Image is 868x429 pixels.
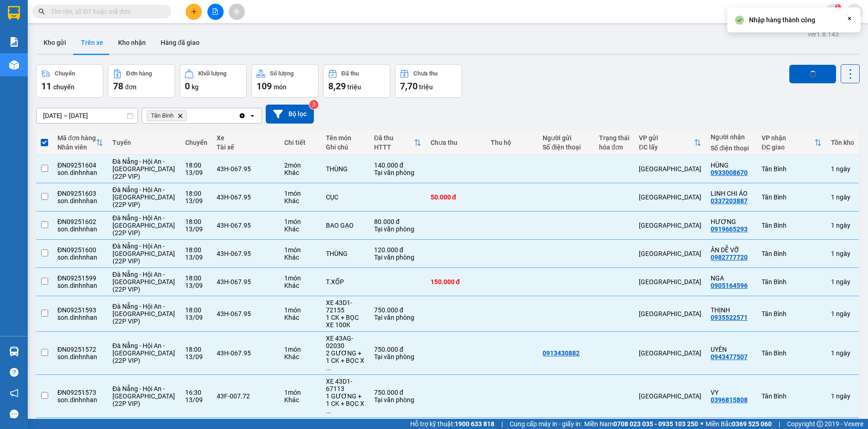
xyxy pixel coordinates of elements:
[238,112,246,119] svg: Clear all
[57,225,103,233] div: son.dinhnhan
[192,83,199,91] span: kg
[284,246,317,254] div: 1 món
[113,81,123,92] span: 78
[757,131,826,155] th: Toggle SortBy
[185,306,207,314] div: 18:00
[198,70,226,77] div: Khối lượng
[711,169,748,176] div: 0933008670
[763,6,825,17] span: loan.dinhnhan
[57,197,103,205] div: son.dinhnhan
[846,4,862,20] button: caret-down
[284,306,317,314] div: 1 món
[700,422,703,426] span: ⚪️
[711,197,748,205] div: 0337203887
[817,421,823,427] span: copyright
[284,314,317,321] div: Khác
[284,218,317,225] div: 1 món
[180,64,247,98] button: Khối lượng0kg
[185,346,207,353] div: 18:00
[112,342,175,364] span: Đà Nẵng - Hội An - [GEOGRAPHIC_DATA] (22P VIP)
[217,250,275,257] div: 43H-067.95
[185,197,207,205] div: 13/09
[639,310,701,317] div: [GEOGRAPHIC_DATA]
[10,389,19,398] span: notification
[374,353,421,361] div: Tại văn phòng
[374,218,421,225] div: 80.000 đ
[217,193,275,201] div: 43H-067.95
[836,278,850,286] span: ngày
[374,225,421,233] div: Tại văn phòng
[831,250,854,257] div: 1
[189,111,190,120] input: Selected Tân Bình.
[836,310,850,317] span: ngày
[639,134,694,142] div: VP gửi
[413,70,437,77] div: Chưa thu
[374,396,421,404] div: Tại văn phòng
[374,314,421,321] div: Tại văn phòng
[57,314,103,321] div: son.dinhnhan
[374,162,421,169] div: 140.000 đ
[711,225,748,233] div: 0919665293
[217,222,275,229] div: 43H-067.95
[831,165,854,173] div: 1
[831,139,854,146] div: Tồn kho
[639,143,694,151] div: ĐC lấy
[57,134,96,142] div: Mã đơn hàng
[613,420,698,428] strong: 0708 023 035 - 0935 103 250
[284,274,317,282] div: 1 món
[326,378,365,392] div: XE 43D1-67113
[326,335,365,349] div: XE 43AG- 02030
[711,246,752,254] div: ÂN DỄ VỠ
[284,190,317,197] div: 1 món
[112,139,176,146] div: Tuyến
[41,81,51,92] span: 11
[831,392,854,400] div: 1
[217,143,275,151] div: Tài xế
[9,60,19,70] img: warehouse-icon
[711,133,752,141] div: Người nhận
[639,250,701,257] div: [GEOGRAPHIC_DATA]
[431,139,481,146] div: Chưa thu
[711,353,748,361] div: 0943477507
[38,8,45,15] span: search
[53,83,75,91] span: chuyến
[323,64,390,98] button: Đã thu8,29 triệu
[108,64,175,98] button: Đơn hàng78đơn
[284,389,317,396] div: 1 món
[326,143,365,151] div: Ghi chú
[762,349,822,357] div: Tân Bình
[57,218,103,225] div: ĐN09251602
[185,169,207,176] div: 13/09
[112,186,175,208] span: Đà Nẵng - Hội An - [GEOGRAPHIC_DATA] (22P VIP)
[732,420,772,428] strong: 0369 525 060
[762,193,822,201] div: Tân Bình
[217,278,275,286] div: 43H-067.95
[185,282,207,289] div: 13/09
[543,143,589,151] div: Số điện thoại
[410,419,494,429] span: Hỗ trợ kỹ thuật:
[501,419,503,429] span: |
[711,282,748,289] div: 0905164596
[112,214,175,236] span: Đà Nẵng - Hội An - [GEOGRAPHIC_DATA] (22P VIP)
[57,162,103,169] div: ĐN09251604
[328,81,346,92] span: 8,29
[711,190,752,197] div: LINH CHI ÁO
[374,306,421,314] div: 750.000 đ
[836,349,850,357] span: ngày
[9,347,19,356] img: warehouse-icon
[10,368,19,377] span: question-circle
[207,4,224,20] button: file-add
[419,83,433,91] span: triệu
[57,246,103,254] div: ĐN09251600
[711,218,752,225] div: HƯƠNG
[74,31,111,54] button: Trên xe
[762,250,822,257] div: Tân Bình
[266,105,314,124] button: Bộ lọc
[634,131,706,155] th: Toggle SortBy
[836,222,850,229] span: ngày
[762,310,822,317] div: Tân Bình
[112,242,175,265] span: Đà Nẵng - Hội An - [GEOGRAPHIC_DATA] (22P VIP)
[789,65,836,83] button: loading Nhập hàng
[112,271,175,293] span: Đà Nẵng - Hội An - [GEOGRAPHIC_DATA] (22P VIP)
[639,222,701,229] div: [GEOGRAPHIC_DATA]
